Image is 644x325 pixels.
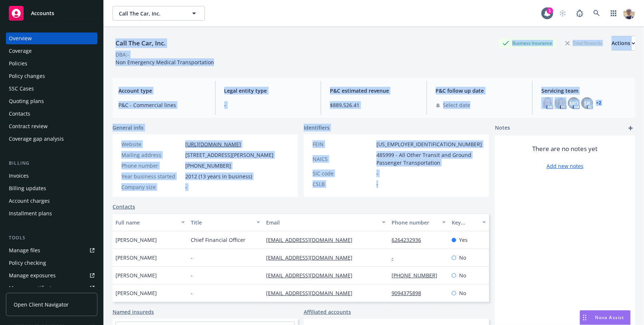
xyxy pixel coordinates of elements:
span: - [191,254,193,261]
div: NAICS [313,155,373,163]
div: CSLB [313,180,373,188]
a: add [626,124,635,133]
div: Year business started [121,172,182,180]
a: [EMAIL_ADDRESS][DOMAIN_NAME] [266,254,358,261]
span: P&C - Commercial lines [118,101,206,109]
span: $889,526.41 [330,101,418,109]
a: Policy checking [6,257,97,269]
div: SIC code [313,170,373,177]
span: [PERSON_NAME] [116,271,157,279]
span: - [376,180,378,188]
a: [EMAIL_ADDRESS][DOMAIN_NAME] [266,272,358,279]
span: No [459,271,466,279]
a: - [392,254,399,261]
div: Manage certificates [9,282,57,294]
a: [EMAIL_ADDRESS][DOMAIN_NAME] [266,236,358,243]
div: Business Insurance [499,38,556,48]
span: Account type [118,87,206,95]
span: [US_EMPLOYER_IDENTIFICATION_NUMBER] [376,140,482,148]
a: Policies [6,58,97,69]
button: Actions [612,36,635,51]
div: Contract review [9,120,48,132]
a: 6264232936 [392,236,427,243]
a: Overview [6,32,97,44]
a: [URL][DOMAIN_NAME] [185,141,241,148]
span: 2012 (13 years in business) [185,172,252,180]
a: Installment plans [6,208,97,219]
a: Invoices [6,170,97,182]
div: FEIN [313,140,373,148]
div: Actions [612,36,635,50]
div: 1 [547,7,553,14]
span: P&C follow up date [436,87,524,95]
button: Email [263,213,389,231]
span: Yes [459,236,468,244]
a: 9094375898 [392,290,427,297]
a: Quoting plans [6,95,97,107]
a: Affiliated accounts [304,308,351,316]
span: Non Emergency Medical Transportation [116,59,214,66]
div: Manage files [9,244,40,256]
a: Coverage gap analysis [6,133,97,145]
span: Open Client Navigator [14,301,69,308]
a: Billing updates [6,182,97,194]
img: photo [555,97,566,109]
img: photo [623,7,635,19]
a: Contacts [113,203,135,211]
span: Accounts [31,10,54,16]
span: Servicing team [541,87,629,95]
div: SSC Cases [9,83,34,95]
a: Named insureds [113,308,154,316]
div: Title [191,219,252,226]
a: Start snowing [555,6,570,21]
span: Identifiers [304,124,330,131]
span: MQ [569,99,578,107]
div: Manage exposures [9,270,56,281]
div: Installment plans [9,208,52,219]
div: DBA: - [116,51,129,58]
span: - [191,289,193,297]
span: P&C estimated revenue [330,87,418,95]
span: - [191,271,193,279]
a: Policy changes [6,70,97,82]
div: Website [121,140,182,148]
div: Contacts [9,108,30,120]
span: There are no notes yet [533,144,598,153]
a: [PHONE_NUMBER] [392,272,443,279]
span: - [376,170,378,177]
span: SR [584,99,590,107]
a: Coverage [6,45,97,57]
div: Mailing address [121,151,182,159]
a: Accounts [6,3,97,24]
div: Call The Car, Inc. [113,38,169,48]
a: [EMAIL_ADDRESS][DOMAIN_NAME] [266,290,358,297]
a: Add new notes [547,162,583,170]
span: Legal entity type [224,87,312,95]
div: Total Rewards [562,38,606,48]
span: [STREET_ADDRESS][PERSON_NAME] [185,151,273,159]
span: - [224,101,312,109]
div: Key contact [452,219,478,226]
div: Drag to move [580,311,589,325]
span: Select date [443,101,471,109]
a: SSC Cases [6,83,97,95]
span: Chief Financial Officer [191,236,245,244]
span: Notes [495,124,510,133]
span: [PHONE_NUMBER] [185,162,231,170]
div: Account charges [9,195,50,207]
div: Billing updates [9,182,46,194]
div: Invoices [9,170,29,182]
button: Phone number [389,213,449,231]
a: Report a Bug [572,6,587,21]
button: Call The Car, Inc. [113,6,205,21]
span: No [459,289,466,297]
div: Billing [6,160,97,167]
span: 485999 - All Other Transit and Ground Passenger Transportation [376,151,482,167]
button: Nova Assist [580,310,631,325]
div: Policy changes [9,70,45,82]
img: photo [541,97,553,109]
span: [PERSON_NAME] [116,254,157,261]
div: Company size [121,183,182,191]
span: Manage exposures [6,270,97,281]
div: Policies [9,58,27,69]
